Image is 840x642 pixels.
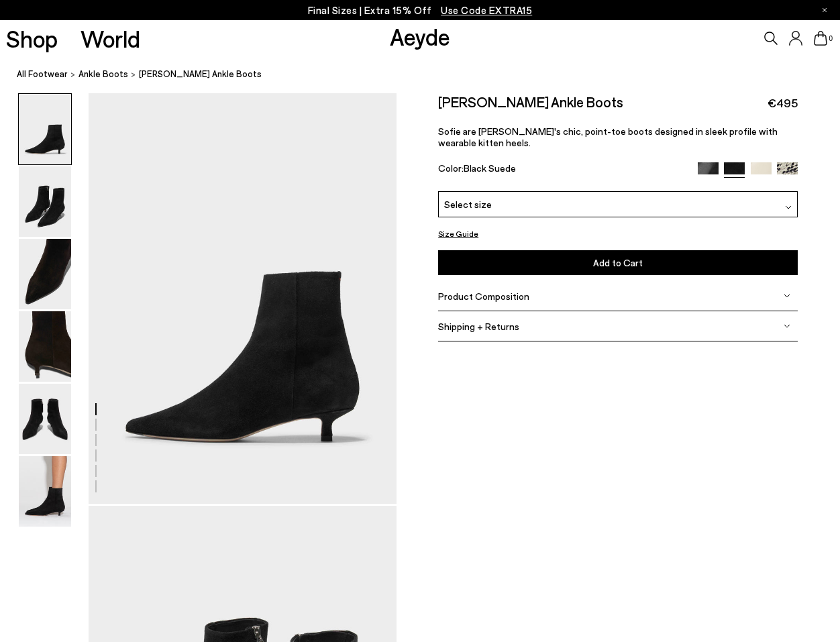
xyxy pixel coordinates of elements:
span: Product Composition [438,290,529,302]
span: Shipping + Returns [438,321,519,332]
div: Color: [438,162,686,178]
img: svg%3E [784,292,790,299]
span: Add to Cart [593,257,643,268]
span: 0 [827,35,834,42]
img: Sofie Suede Ankle Boots - Image 3 [19,239,71,309]
span: Black Suede [464,162,516,174]
nav: breadcrumb [17,56,840,93]
a: Ankle Boots [78,67,128,81]
button: Add to Cart [438,250,798,275]
p: Final Sizes | Extra 15% Off [308,2,533,19]
img: Sofie Suede Ankle Boots - Image 2 [19,166,71,237]
img: Sofie Suede Ankle Boots - Image 6 [19,456,71,527]
button: Size Guide [438,225,478,242]
img: Sofie Suede Ankle Boots - Image 4 [19,311,71,382]
img: svg%3E [785,204,792,211]
a: 0 [814,31,827,46]
a: World [81,27,140,50]
span: Sofie are [PERSON_NAME]'s chic, point-toe boots designed in sleek profile with wearable kitten he... [438,125,778,148]
span: Navigate to /collections/ss25-final-sizes [441,4,532,16]
a: Aeyde [390,22,450,50]
a: All Footwear [17,67,68,81]
span: Select size [444,197,492,211]
img: Sofie Suede Ankle Boots - Image 1 [19,94,71,164]
a: Shop [6,27,58,50]
span: [PERSON_NAME] Ankle Boots [139,67,262,81]
img: Sofie Suede Ankle Boots - Image 5 [19,384,71,454]
h2: [PERSON_NAME] Ankle Boots [438,93,623,110]
img: svg%3E [784,323,790,329]
span: €495 [768,95,798,111]
span: Ankle Boots [78,68,128,79]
